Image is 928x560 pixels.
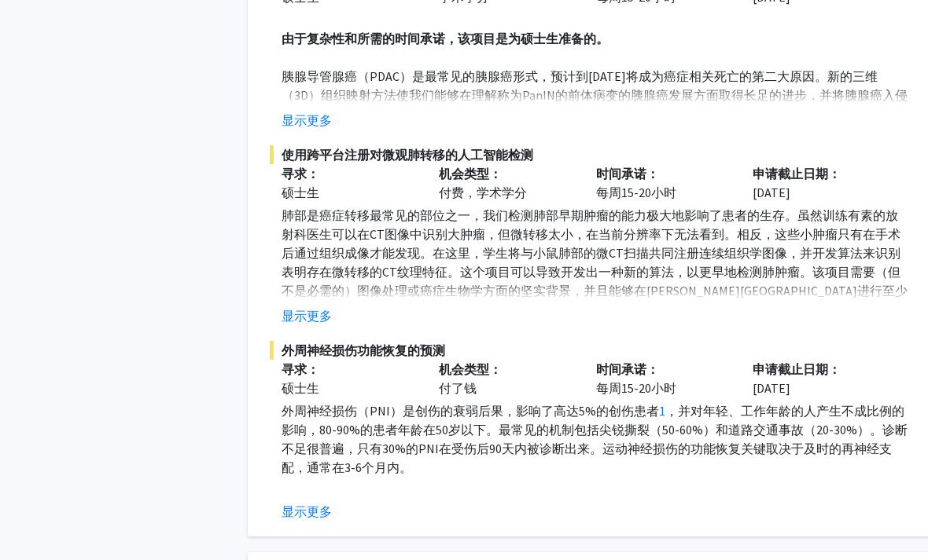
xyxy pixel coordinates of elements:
button: 显示更多 [282,306,332,325]
div: 每周15-20小时 [584,164,742,202]
div: 硕士生 [282,379,415,397]
p: 肺部是癌症转移最常见的部位之一，我们检测肺部早期肿瘤的能力极大地影响了患者的生存。虽然训练有素的放射科医生可以在CT图像中识别大肿瘤，但微转移太小，在当前分辨率下无法看到。相反，这些小肿瘤只有在... [282,206,910,319]
span: 外周神经损伤（PNI）是创伤的衰弱后果，影响了高达5%的创伤患者 [282,403,659,419]
button: 显示更多 [282,111,332,130]
div: [DATE] [741,360,898,397]
div: [DATE] [741,164,898,202]
span: 使用跨平台注册对微观肺转移的人工智能检测 [270,145,910,164]
div: 硕士生 [282,183,415,202]
strong: 由于复杂性和所需的时间承诺，该项目是为硕士生准备的。 [282,31,609,46]
button: 显示更多 [282,502,332,521]
div: 每周15-20小时 [584,360,742,397]
div: 付了钱 [427,360,584,397]
span: 外周神经损伤功能恢复的预测 [270,341,910,360]
p: 寻求： [282,164,415,183]
p: 胰腺导管腺癌（PDAC）是最常见的胰腺癌形式，预计到[DATE]将成为癌症相关死亡的第二大原因。新的三维（3D）组织映射方法使我们能够在理解称为PanIN的前体病变的胰腺癌发展方面取得长足的进步... [282,67,910,142]
p: 申请截止日期： [753,360,886,379]
p: 机会类型： [439,164,573,183]
p: 机会类型： [439,360,573,379]
p: 申请截止日期： [753,164,886,183]
span: ，并对年轻、工作年龄的人产生不成比例的影响，80-90%的患者年龄在50岁以下。最常见的机制包括尖锐撕裂（50-60%）和道路交通事故（20-30%）。诊断不足很普遍，只有30%的PNI在受伤后... [282,403,908,475]
div: 付费，学术学分 [427,164,584,202]
p: 寻求： [282,360,415,379]
a: 1 [659,403,665,419]
iframe: 聊天 [12,489,67,548]
p: 时间承诺： [596,360,730,379]
p: 时间承诺： [596,164,730,183]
